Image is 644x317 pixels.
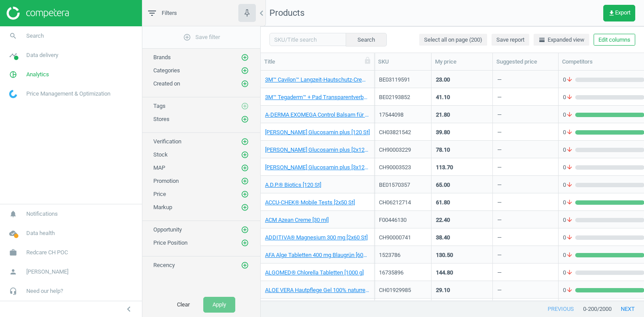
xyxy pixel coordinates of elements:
[26,249,68,256] span: Redcare CH POC
[26,32,44,40] span: Search
[265,286,370,294] a: ALOE VERA Hautpflege Gel 100% naturrein [250 ml]
[492,34,529,46] button: Save report
[241,239,249,247] button: add_circle_outline
[379,251,427,259] div: 1523786
[153,239,188,246] span: Price Position
[261,71,644,300] div: grid
[436,269,453,277] div: 144.80
[241,102,249,110] i: add_circle_outline
[436,234,450,242] div: 38.40
[612,301,644,317] button: next
[563,286,575,294] span: 0
[497,286,502,297] div: —
[419,34,487,46] button: Select all on page (200)
[566,269,573,277] i: arrow_downward
[203,297,235,313] button: Apply
[265,93,370,101] a: 3M™ Tegaderm™ + Pad Transparentverband mit nicht klebender Wundauflage 5 x 7 cm [50 St]
[241,66,249,75] button: add_circle_outline
[563,234,575,242] span: 0
[497,128,502,139] div: —
[497,164,502,175] div: —
[265,76,370,84] a: 3M™ Cavilon™ Langzeit-Hautschutz-Creme [92 g]
[566,128,573,136] i: arrow_downward
[5,225,21,242] i: cloud_done
[563,251,575,259] span: 0
[566,286,573,294] i: arrow_downward
[241,164,249,172] button: add_circle_outline
[269,33,346,46] input: SKU/Title search
[241,177,249,185] button: add_circle_outline
[603,5,635,21] button: get_appExport
[379,164,427,171] div: CH90003523
[497,234,502,245] div: —
[153,67,180,74] span: Categories
[26,268,68,276] span: [PERSON_NAME]
[168,297,199,313] button: Clear
[5,244,21,261] i: work
[7,7,69,20] img: ajHJNr6hYgQAAAAASUVORK5CYII=
[26,71,49,78] span: Analytics
[265,164,370,171] a: [PERSON_NAME] Glucosamin plus [3x120 St]
[241,102,249,110] button: add_circle_outline
[563,128,575,136] span: 0
[269,7,304,18] span: Products
[241,261,249,270] button: add_circle_outline
[241,203,249,212] button: add_circle_outline
[153,116,170,122] span: Stores
[379,93,427,101] div: BE02193852
[563,76,575,84] span: 0
[597,305,612,313] span: / 2000
[379,216,427,224] div: F00446130
[241,79,249,88] button: add_circle_outline
[265,251,370,259] a: AFA Alge Tabletten 400 mg Blaugrün [600 St]
[436,199,450,207] div: 61.80
[566,146,573,154] i: arrow_downward
[563,146,575,154] span: 0
[153,164,165,171] span: MAP
[265,234,368,242] a: ADDITIVA® Magnesium 300 mg [2x60 St]
[5,66,21,83] i: pie_chart_outlined
[5,28,21,44] i: search
[497,146,502,157] div: —
[5,47,21,64] i: timeline
[265,111,370,119] a: A-DERMA EXOMEGA Control Balsam für zu [MEDICAL_DATA] neigende Haut [400 ml]
[241,115,249,123] i: add_circle_outline
[566,199,573,207] i: arrow_downward
[379,269,427,277] div: 16735896
[435,58,489,66] div: My price
[26,90,110,98] span: Price Management & Optimization
[436,76,450,84] div: 23.00
[142,28,260,46] button: add_circle_outlineSave filter
[566,251,573,259] i: arrow_downward
[241,164,249,172] i: add_circle_outline
[497,216,502,227] div: —
[379,234,427,242] div: CH90000741
[379,199,427,207] div: CH06212714
[497,76,502,87] div: —
[265,146,370,154] a: [PERSON_NAME] Glucosamin plus [2x120 St]
[241,150,249,159] button: add_circle_outline
[153,80,180,87] span: Created on
[153,54,171,61] span: Brands
[26,210,58,218] span: Notifications
[497,111,502,122] div: —
[241,53,249,62] button: add_circle_outline
[436,128,450,136] div: 39.80
[5,264,21,280] i: person
[563,93,575,101] span: 0
[379,128,427,136] div: CH03821542
[265,199,355,207] a: ACCU-CHEK® Mobile Tests [2x50 St]
[241,226,249,234] i: add_circle_outline
[241,151,249,159] i: add_circle_outline
[183,33,220,41] span: Save filter
[563,111,575,119] span: 0
[379,111,427,119] div: 17544098
[241,261,249,269] i: add_circle_outline
[497,251,502,262] div: —
[496,36,524,44] span: Save report
[241,225,249,234] button: add_circle_outline
[566,164,573,171] i: arrow_downward
[379,286,427,294] div: CH01929985
[241,190,249,199] button: add_circle_outline
[241,80,249,88] i: add_circle_outline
